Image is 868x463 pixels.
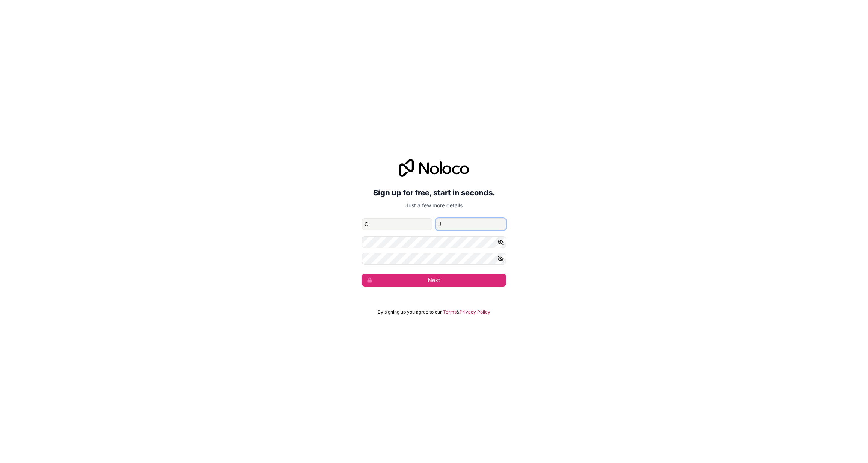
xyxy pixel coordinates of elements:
[362,186,506,199] h2: Sign up for free, start in seconds.
[457,309,460,315] span: &
[362,218,432,230] input: given-name
[362,236,506,248] input: Password
[460,309,490,315] a: Privacy Policy
[362,253,506,265] input: Confirm password
[362,274,506,287] button: Next
[436,218,506,230] input: family-name
[443,309,457,315] a: Terms
[362,202,506,209] p: Just a few more details
[378,309,442,315] span: By signing up you agree to our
